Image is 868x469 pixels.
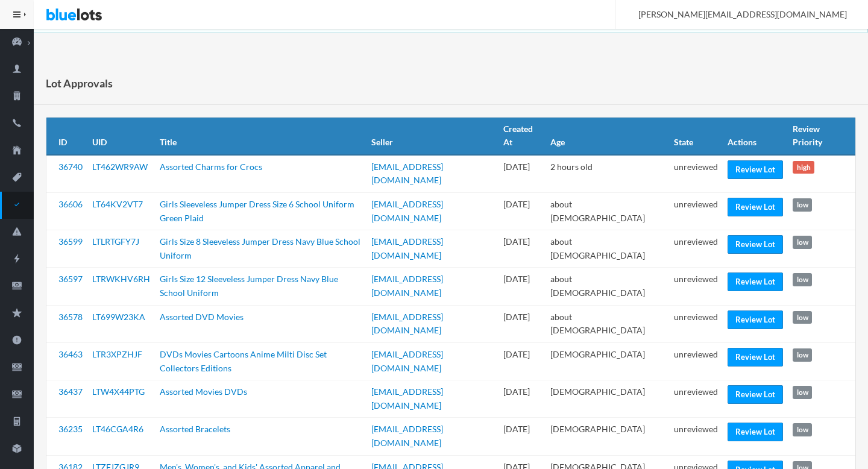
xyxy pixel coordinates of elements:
[669,305,723,342] td: unreviewed
[371,386,443,411] a: [EMAIL_ADDRESS][DOMAIN_NAME]
[498,118,546,155] th: Created At
[92,312,145,322] a: LT699W23KA
[723,118,788,155] th: Actions
[92,162,148,172] a: LT462WR9AW
[371,199,443,223] a: [EMAIL_ADDRESS][DOMAIN_NAME]
[160,236,360,260] a: Girls Size 8 Sleeveless Jumper Dress Navy Blue School Uniform
[92,386,145,397] a: LTW4X44PTG
[498,418,546,455] td: [DATE]
[371,274,443,298] a: [EMAIL_ADDRESS][DOMAIN_NAME]
[371,349,443,373] a: [EMAIL_ADDRESS][DOMAIN_NAME]
[58,162,83,172] a: 36740
[371,312,443,336] a: [EMAIL_ADDRESS][DOMAIN_NAME]
[793,311,812,324] span: low
[371,424,443,448] a: [EMAIL_ADDRESS][DOMAIN_NAME]
[546,418,670,455] td: [DEMOGRAPHIC_DATA]
[498,305,546,342] td: [DATE]
[669,155,723,193] td: unreviewed
[728,272,783,291] a: Review Lot
[498,380,546,418] td: [DATE]
[58,236,83,247] a: 36599
[669,230,723,268] td: unreviewed
[46,118,87,155] th: ID
[58,424,83,434] a: 36235
[546,305,670,342] td: about [DEMOGRAPHIC_DATA]
[546,380,670,418] td: [DEMOGRAPHIC_DATA]
[160,162,262,172] a: Assorted Charms for Crocs
[87,118,155,155] th: UID
[498,193,546,230] td: [DATE]
[728,348,783,367] a: Review Lot
[58,312,83,322] a: 36578
[160,312,244,322] a: Assorted DVD Movies
[669,118,723,155] th: State
[160,274,338,298] a: Girls Size 12 Sleeveless Jumper Dress Navy Blue School Uniform
[155,118,366,155] th: Title
[160,386,247,397] a: Assorted Movies DVDs
[793,273,812,286] span: low
[58,386,83,397] a: 36437
[498,230,546,268] td: [DATE]
[58,349,83,359] a: 36463
[625,9,847,19] span: [PERSON_NAME][EMAIL_ADDRESS][DOMAIN_NAME]
[728,198,783,216] a: Review Lot
[793,423,812,436] span: low
[728,235,783,254] a: Review Lot
[669,268,723,305] td: unreviewed
[546,193,670,230] td: about [DEMOGRAPHIC_DATA]
[546,268,670,305] td: about [DEMOGRAPHIC_DATA]
[46,74,113,92] h1: Lot Approvals
[793,161,814,174] span: high
[728,423,783,441] a: Review Lot
[669,380,723,418] td: unreviewed
[498,268,546,305] td: [DATE]
[793,348,812,362] span: low
[498,155,546,193] td: [DATE]
[546,118,670,155] th: Age
[366,118,498,155] th: Seller
[728,310,783,329] a: Review Lot
[92,349,142,359] a: LTR3XPZHJF
[160,424,230,434] a: Assorted Bracelets
[728,160,783,179] a: Review Lot
[92,236,139,247] a: LTLRTGFY7J
[371,162,443,186] a: [EMAIL_ADDRESS][DOMAIN_NAME]
[546,342,670,380] td: [DEMOGRAPHIC_DATA]
[788,118,855,155] th: Review Priority
[728,385,783,404] a: Review Lot
[793,198,812,212] span: low
[546,230,670,268] td: about [DEMOGRAPHIC_DATA]
[546,155,670,193] td: 2 hours old
[371,236,443,260] a: [EMAIL_ADDRESS][DOMAIN_NAME]
[58,274,83,284] a: 36597
[793,386,812,399] span: low
[793,236,812,249] span: low
[160,349,327,373] a: DVDs Movies Cartoons Anime Milti Disc Set Collectors Editions
[58,199,83,209] a: 36606
[92,199,143,209] a: LT64KV2VT7
[498,342,546,380] td: [DATE]
[160,199,354,223] a: Girls Sleeveless Jumper Dress Size 6 School Uniform Green Plaid
[669,193,723,230] td: unreviewed
[92,274,150,284] a: LTRWKHV6RH
[92,424,143,434] a: LT46CGA4R6
[669,418,723,455] td: unreviewed
[669,342,723,380] td: unreviewed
